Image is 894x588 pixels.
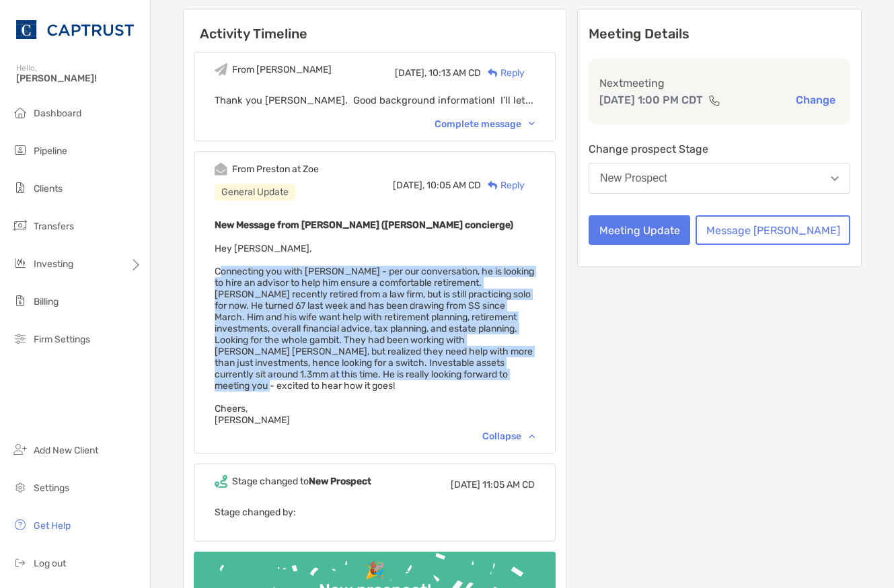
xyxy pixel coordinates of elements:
img: Event icon [215,475,227,488]
img: Chevron icon [529,122,535,126]
div: New Prospect [600,172,667,184]
span: [DATE], [393,180,424,191]
button: Message [PERSON_NAME] [696,215,850,245]
span: Clients [34,183,63,194]
span: Investing [34,258,73,270]
b: New Message from [PERSON_NAME] ([PERSON_NAME] concierge) [215,219,513,231]
span: Firm Settings [34,334,90,345]
img: firm-settings icon [12,330,28,346]
button: Meeting Update [589,215,690,245]
div: Complete message [435,118,535,130]
img: transfers icon [12,217,28,233]
img: Event icon [215,163,227,176]
p: Next meeting [599,75,840,91]
span: Get Help [34,520,71,531]
img: Reply icon [488,181,498,190]
img: investing icon [12,255,28,271]
span: [DATE] [451,479,480,490]
img: communication type [708,95,720,106]
div: 🎉 [359,561,390,581]
img: settings icon [12,479,28,495]
span: Transfers [34,221,74,232]
p: Change prospect Stage [589,141,850,157]
span: Hey [PERSON_NAME], Connecting you with [PERSON_NAME] - per our conversation, he is looking to hir... [215,243,534,426]
span: Billing [34,296,59,307]
button: Change [792,93,840,107]
h6: Activity Timeline [184,9,566,42]
b: New Prospect [309,476,371,487]
img: pipeline icon [12,142,28,158]
img: Open dropdown arrow [831,176,839,181]
span: 10:13 AM CD [429,67,481,79]
div: Reply [481,66,525,80]
div: From Preston at Zoe [232,163,319,175]
p: [DATE] 1:00 PM CDT [599,91,703,108]
img: clients icon [12,180,28,196]
span: Pipeline [34,145,67,157]
span: Thank you [PERSON_NAME]. Good background information! I’ll let... [215,94,533,106]
div: From [PERSON_NAME] [232,64,332,75]
p: Stage changed by: [215,504,535,521]
div: Collapse [482,431,535,442]
img: billing icon [12,293,28,309]
img: Event icon [215,63,227,76]
span: Dashboard [34,108,81,119]
img: dashboard icon [12,104,28,120]
div: General Update [215,184,295,200]
img: get-help icon [12,517,28,533]
div: Stage changed to [232,476,371,487]
p: Meeting Details [589,26,850,42]
img: add_new_client icon [12,441,28,457]
span: Add New Client [34,445,98,456]
span: [DATE], [395,67,426,79]
button: New Prospect [589,163,850,194]
span: Settings [34,482,69,494]
span: [PERSON_NAME]! [16,73,142,84]
span: 11:05 AM CD [482,479,535,490]
img: Reply icon [488,69,498,77]
img: logout icon [12,554,28,571]
img: CAPTRUST Logo [16,5,134,54]
img: Chevron icon [529,434,535,438]
span: 10:05 AM CD [426,180,481,191]
div: Reply [481,178,525,192]
span: Log out [34,558,66,569]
